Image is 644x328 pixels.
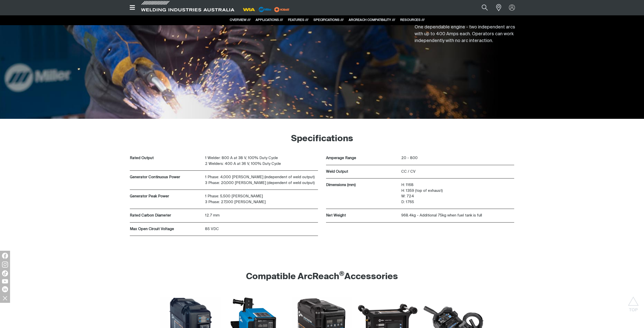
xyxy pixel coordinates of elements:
p: Net Weight [326,213,399,218]
p: 968.4kg - Additional 75kg when fuel tank is full [401,213,514,218]
a: ARCREACH COMPATIBILITY /// [349,18,395,22]
img: Instagram [2,262,8,268]
button: Scroll to top [628,297,639,308]
img: miller [273,6,291,13]
p: One dependable engine - two independent arcs with up to 400 Amps each. Operators can work indepen... [415,24,515,44]
img: TikTok [2,270,8,276]
a: RESOURCES /// [400,18,425,22]
a: OVERVIEW /// [230,18,251,22]
p: Rated Carbon Diameter [130,213,203,218]
p: Max Open Circuit Voltage [130,226,203,232]
p: 20 - 800 [401,155,514,161]
a: APPLICATIONS /// [256,18,283,22]
img: Facebook [2,253,8,259]
button: Search products [476,2,493,13]
p: 85 VDC [205,226,318,232]
p: Rated Output [130,155,203,161]
p: Amperage Range [326,155,399,161]
p: 1 Phase: 4,000 [PERSON_NAME] (independent of weld output) 3 Phase: 20,000 [PERSON_NAME] (dependen... [205,174,318,186]
h2: Specifications [125,133,519,144]
img: YouTube [2,279,8,283]
a: SPECIFICATIONS /// [313,18,344,22]
h2: Compatible ArcReach Accessories [125,271,519,282]
p: Generator Continuous Power [130,174,203,180]
img: hide socials [1,294,9,302]
p: 12.7 mm [205,213,318,218]
input: Product name or item number... [470,2,493,13]
p: 1 Phase: 5,500 [PERSON_NAME] 3 Phase: 27,000 [PERSON_NAME] [205,194,318,205]
strong: Generator Peak Power [130,194,169,198]
p: Weld Output [326,169,399,175]
a: FEATURES /// [288,18,308,22]
p: CC / CV [401,169,514,175]
p: Dimensions (mm) [326,182,399,188]
p: H: 1168 H: 1359 (top of exhaust) W: 724 D: 1765 [401,182,514,205]
a: miller [273,8,291,11]
sup: ® [339,271,344,277]
p: 1 Welder: 800 A at 38 V, 100% Duty Cycle 2 Welders: 400 A at 36 V, 100% Duty Cycle [205,155,318,167]
img: LinkedIn [2,286,8,292]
